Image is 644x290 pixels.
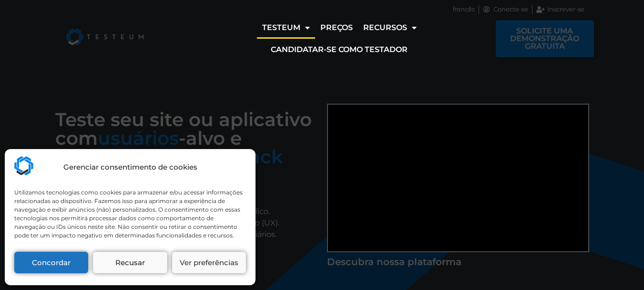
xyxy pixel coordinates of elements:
[180,258,238,267] font: Ver preferências
[188,17,491,61] nav: Menu
[320,23,353,32] font: Preços
[32,258,71,267] font: Concordar
[172,252,246,273] button: Ver preferências
[262,23,300,32] font: Testeum
[363,23,407,32] font: Recursos
[115,258,145,267] font: Recusar
[14,156,33,175] img: Testeum.com - Plataforma de crowdtesting de aplicativos
[266,39,413,61] a: Candidatar-se como testador
[63,162,197,172] font: Gerenciar consentimento de cookies
[257,17,315,39] a: Testeum
[93,252,167,273] button: Recusar
[271,45,408,54] font: Candidatar-se como testador
[14,252,88,273] button: Concordar
[315,17,358,39] a: Preços
[14,189,243,239] font: Utilizamos tecnologias como cookies para armazenar e/ou acessar informações relacionadas ao dispo...
[358,17,422,39] a: Recursos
